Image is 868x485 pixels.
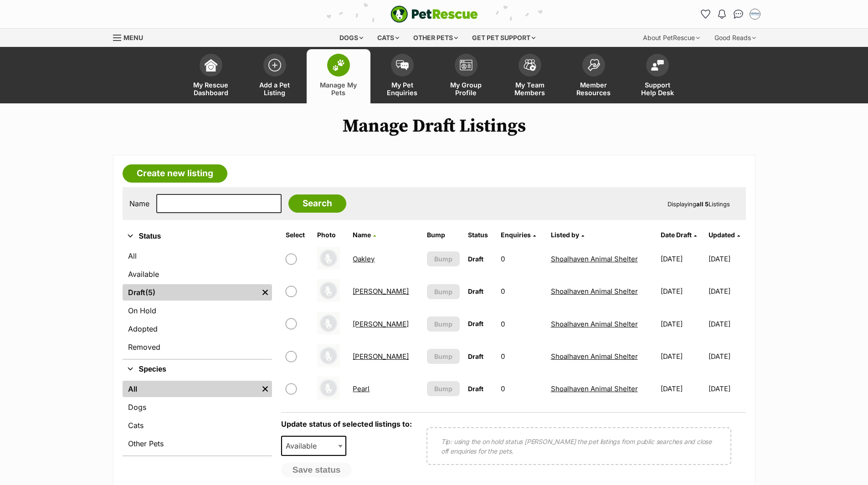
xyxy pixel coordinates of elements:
a: Available [123,266,272,282]
span: (5) [145,287,155,298]
p: Tip: using the on hold status [PERSON_NAME] the pet listings from public searches and close off e... [441,437,717,456]
span: Bump [434,254,452,264]
span: Add a Pet Listing [254,81,295,97]
a: Menu [113,29,149,45]
strong: all 5 [696,200,709,208]
label: Name [129,199,149,208]
input: Search [288,194,346,213]
th: Photo [313,228,348,242]
img: logo-e224e6f780fb5917bec1dbf3a21bbac754714ae5b6737aabdf751b685950b380.svg [390,5,478,23]
div: About PetRescue [637,29,706,47]
button: Save status [281,463,352,477]
img: team-members-icon-5396bd8760b3fe7c0b43da4ab00e1e3bb1a5d9ba89233759b79545d2d3fc5d0d.svg [524,59,536,71]
button: Status [123,230,272,242]
span: Bump [434,384,452,393]
a: Shoalhaven Animal Shelter [551,287,638,296]
td: [DATE] [657,243,707,275]
td: 0 [497,243,546,275]
div: Other pets [407,29,464,47]
img: group-profile-icon-3fa3cf56718a62981997c0bc7e787c4b2cf8bcc04b72c1350f741eb67cf2f40e.svg [460,60,473,71]
span: Manage My Pets [318,81,359,97]
a: Conversations [731,7,746,21]
ul: Account quick links [699,7,762,21]
a: PetRescue [390,5,478,23]
a: Name [353,231,376,239]
button: Bump [427,381,460,396]
td: 0 [497,373,546,404]
a: Oakley [353,255,375,263]
button: Bump [427,251,460,266]
span: Updated [709,231,735,239]
a: Pearl [353,384,370,393]
label: Update status of selected listings to: [281,419,412,429]
th: Status [464,228,496,242]
img: Oswald [317,312,340,335]
span: My Rescue Dashboard [190,81,231,97]
span: Menu [123,34,143,41]
span: Draft [468,255,483,263]
button: Bump [427,284,460,299]
a: Draft [123,284,258,301]
td: [DATE] [709,341,745,372]
button: Species [123,363,272,375]
img: Jodie Parnell profile pic [750,10,760,19]
span: Bump [434,319,452,329]
a: Member Resources [562,49,626,103]
td: 0 [497,276,546,307]
button: Bump [427,317,460,332]
span: Draft [468,320,483,327]
a: On Hold [123,302,272,319]
span: My Team Members [509,81,550,97]
div: Species [123,379,272,455]
td: [DATE] [657,341,707,372]
a: Add a Pet Listing [243,49,307,103]
img: Pearl [317,377,340,399]
img: manage-my-pets-icon-02211641906a0b7f246fdf0571729dbe1e7629f14944591b6c1af311fb30b64b.svg [332,59,345,71]
img: Oliver [317,279,340,302]
td: [DATE] [709,243,745,275]
div: Good Reads [708,29,762,47]
span: Draft [468,352,483,360]
img: pet-enquiries-icon-7e3ad2cf08bfb03b45e93fb7055b45f3efa6380592205ae92323e6603595dc1f.svg [396,60,409,70]
td: [DATE] [657,373,707,404]
img: dashboard-icon-eb2f2d2d3e046f16d808141f083e7271f6b2e854fb5c12c21221c1fb7104beca.svg [205,59,217,71]
span: translation missing: en.admin.listings.index.attributes.enquiries [501,231,531,239]
a: Dogs [123,399,272,415]
a: Updated [709,231,740,239]
a: My Group Profile [434,49,498,103]
td: [DATE] [657,276,707,307]
a: My Pet Enquiries [370,49,434,103]
a: Cats [123,417,272,434]
span: translation missing: en.admin.listings.index.attributes.date_draft [661,231,692,239]
span: My Group Profile [446,81,487,97]
a: Other Pets [123,435,272,452]
a: Removed [123,339,272,355]
img: add-pet-listing-icon-0afa8454b4691262ce3f59096e99ab1cd57d4a30225e0717b998d2c9b9846f56.svg [268,59,281,71]
th: Select [282,228,313,242]
div: Dogs [333,29,370,47]
span: Draft [468,385,483,393]
span: Support Help Desk [637,81,678,97]
a: Create new listing [123,164,227,183]
img: Owen [317,344,340,367]
a: Favourites [699,7,713,21]
td: 0 [497,341,546,372]
a: My Rescue Dashboard [179,49,243,103]
a: Manage My Pets [307,49,370,103]
a: My Team Members [498,49,562,103]
img: chat-41dd97257d64d25036548639549fe6c8038ab92f7586957e7f3b1b290dea8141.svg [734,10,743,19]
td: 0 [497,308,546,340]
a: Shoalhaven Animal Shelter [551,352,638,361]
div: Get pet support [466,29,542,47]
a: Shoalhaven Animal Shelter [551,384,638,393]
span: Available [282,439,326,452]
span: My Pet Enquiries [382,81,423,97]
img: Oakley [317,247,340,270]
td: [DATE] [709,308,745,340]
img: member-resources-icon-8e73f808a243e03378d46382f2149f9095a855e16c252ad45f914b54edf8863c.svg [587,59,600,71]
img: help-desk-icon-fdf02630f3aa405de69fd3d07c3f3aa587a6932b1a1747fa1d2bba05be0121f9.svg [651,60,664,71]
span: Displaying Listings [668,200,730,208]
div: Cats [371,29,406,47]
button: Bump [427,349,460,364]
a: Date Draft [661,231,697,239]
